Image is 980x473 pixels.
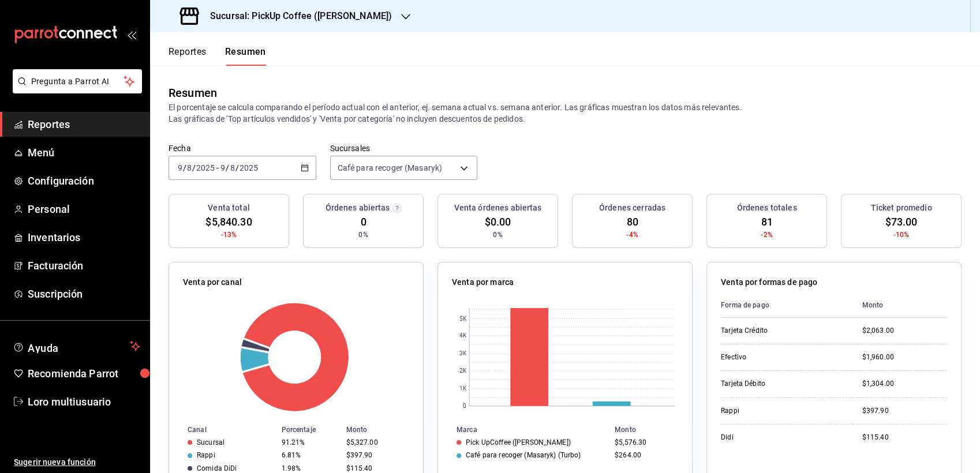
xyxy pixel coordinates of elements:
span: 80 [626,214,638,230]
div: 1.98% [282,464,337,472]
div: Efectivo [721,352,836,362]
font: Suscripción [28,288,83,300]
input: ---- [239,163,259,172]
div: Didi [721,433,836,442]
span: $73.00 [885,214,918,230]
th: Monto [853,293,947,318]
div: $115.40 [862,433,947,442]
input: -- [186,163,192,172]
text: 4K [459,333,467,339]
font: Configuración [28,175,94,187]
span: 0% [493,230,502,240]
span: Ayuda [28,339,125,353]
div: $2,063.00 [862,326,947,336]
span: $5,840.30 [205,214,252,230]
span: - [216,163,219,172]
p: Venta por formas de pago [721,276,817,288]
text: 5K [459,316,467,322]
input: -- [177,163,183,172]
th: Canal [169,423,277,436]
th: Marca [438,423,610,436]
h3: Venta total [208,202,249,214]
th: Monto [610,423,692,436]
font: Reportes [169,46,207,58]
span: Café para recoger (Masaryk) [338,162,443,174]
button: Pregunta a Parrot AI [13,69,142,93]
div: $5,327.00 [346,438,405,446]
span: Pregunta a Parrot AI [31,76,124,88]
label: Fecha [169,144,316,152]
text: 3K [459,351,467,357]
span: / [235,163,239,172]
div: Rappi [721,406,836,416]
span: 0 [360,214,366,230]
div: Tarjeta Crédito [721,326,836,336]
div: $264.00 [615,451,674,459]
div: 6.81% [282,451,337,459]
font: Facturación [28,260,83,272]
div: $397.90 [862,406,947,416]
div: $5,576.30 [615,438,674,446]
span: 0% [358,230,368,240]
span: / [183,163,186,172]
button: Resumen [225,46,266,66]
text: 1K [459,386,467,392]
div: $397.90 [346,451,405,459]
span: $0.00 [485,214,511,230]
th: Porcentaje [277,423,342,436]
font: Reportes [28,118,70,130]
h3: Venta órdenes abiertas [454,202,542,214]
font: Menú [28,147,55,159]
div: Pick UpCoffee ([PERSON_NAME]) [466,438,571,446]
input: -- [230,163,235,172]
span: / [192,163,196,172]
a: Pregunta a Parrot AI [8,84,142,96]
div: $115.40 [346,464,405,472]
div: Pestañas de navegación [169,46,266,66]
h3: Órdenes totales [737,202,797,214]
h3: Ticket promedio [871,202,932,214]
span: 81 [761,214,772,230]
font: Personal [28,203,70,215]
div: Comida DiDi [197,464,237,472]
span: -4% [626,230,638,240]
button: open_drawer_menu [127,30,136,39]
h3: Órdenes cerradas [599,202,665,214]
label: Sucursales [330,144,478,152]
p: Venta por canal [183,276,242,288]
font: Inventarios [28,231,80,243]
th: Forma de pago [721,293,853,318]
div: Café para recoger (Masaryk) (Turbo) [466,451,581,459]
span: / [226,163,229,172]
div: $1,960.00 [862,352,947,362]
text: 0 [463,403,466,410]
span: -10% [893,230,910,240]
div: Tarjeta Débito [721,379,836,389]
div: $1,304.00 [862,379,947,389]
p: Venta por marca [452,276,514,288]
font: Sugerir nueva función [14,457,96,467]
span: -2% [761,230,772,240]
text: 2K [459,368,467,374]
input: -- [220,163,226,172]
div: 91.21% [282,438,337,446]
div: Resumen [169,84,217,102]
th: Monto [341,423,423,436]
h3: Órdenes abiertas [325,202,390,214]
div: Rappi [197,451,215,459]
h3: Sucursal: PickUp Coffee ([PERSON_NAME]) [201,9,392,23]
p: El porcentaje se calcula comparando el período actual con el anterior, ej. semana actual vs. sema... [169,102,962,125]
font: Loro multiusuario [28,396,111,408]
span: -13% [221,230,237,240]
font: Recomienda Parrot [28,367,118,380]
div: Sucursal [197,438,225,446]
input: ---- [196,163,215,172]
